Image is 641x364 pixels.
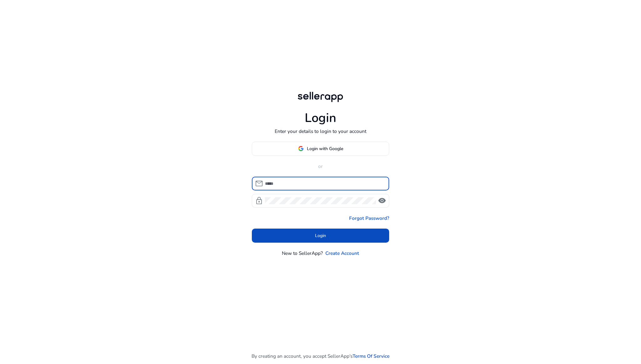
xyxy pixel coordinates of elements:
p: New to SellerApp? [282,250,323,257]
span: mail [255,179,263,188]
a: Create Account [325,250,359,257]
p: Enter your details to login to your account [275,128,366,135]
button: Login [252,229,389,243]
button: Login with Google [252,142,389,156]
span: Login [315,232,326,239]
span: lock [255,197,263,205]
a: Terms Of Service [353,352,389,360]
img: google-logo.svg [298,146,304,151]
p: or [252,163,389,170]
span: Login with Google [307,145,343,152]
h1: Login [305,111,336,126]
span: visibility [378,197,386,205]
a: Forgot Password? [349,215,389,222]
